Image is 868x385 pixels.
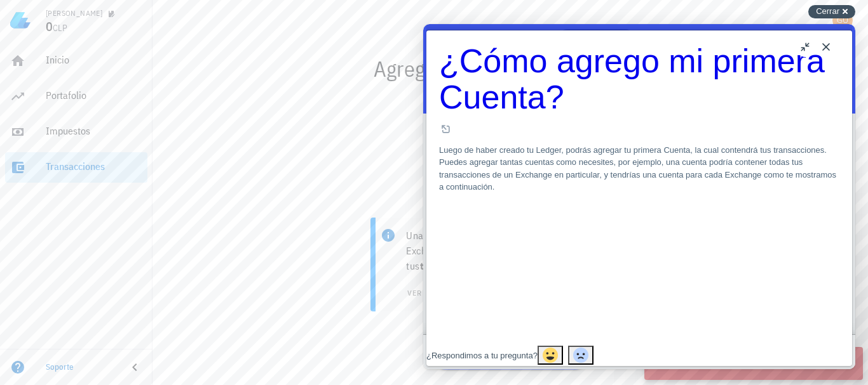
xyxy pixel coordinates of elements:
div: Article feedback [3,322,429,343]
a: Inicio [5,46,147,76]
div: Agreguemos tu primera cuenta [153,48,868,89]
button: Send feedback: Sí. For "¿Respondimos a tu pregunta?" [114,322,140,341]
span: ¿Respondimos a tu pregunta? [3,327,114,336]
span: ver guía [406,287,457,297]
iframe: Help Scout Beacon - Live Chat, Contact Form, and Knowledge Base [423,24,855,369]
a: Portafolio [5,81,147,112]
div: Soporte [46,362,117,372]
div: ¿Respondimos a tu pregunta? [3,325,114,338]
p: Una puede ser una billetera de Bitcoin, un Exchange, o cualquier otro elemento que contenga tus . [406,228,640,273]
span: Cerrar [816,6,839,16]
button: ver guía [398,284,465,301]
h1: ¿Cómo agrego mi primera Cuenta? [16,19,416,91]
div: avatar [832,10,853,30]
span: 0 [46,18,53,35]
div: Portafolio [46,89,142,101]
div: [PERSON_NAME] [46,8,102,18]
b: transacciones [420,259,484,272]
a: Impuestos [5,117,147,147]
div: ¿Cómo agrego mi primera Cuenta? [16,19,416,115]
div: Impuestos [46,125,142,137]
a: ¿Cómo agrego mi primera Cuenta?. Click to open in new window. [16,19,416,115]
img: LedgiFi [10,10,31,30]
span: CLP [53,22,67,34]
div: Inicio [46,54,142,66]
button: Cerrar [808,5,855,18]
a: Transacciones [5,152,147,183]
p: Luego de haber creado tu Ledger, podrás agregar tu primera Cuenta, la cual contendrá tus transacc... [16,120,416,169]
button: Send feedback: No. For "¿Respondimos a tu pregunta?" [145,322,170,341]
div: Transacciones [46,160,142,173]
